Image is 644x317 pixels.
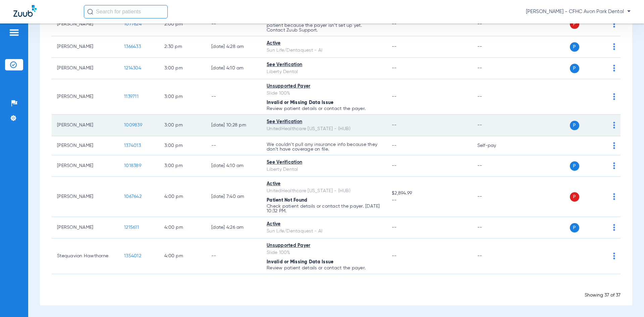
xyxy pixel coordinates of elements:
td: -- [472,58,517,79]
td: [DATE] 4:28 AM [206,36,261,58]
span: -- [392,123,397,127]
span: -- [392,225,397,230]
td: [PERSON_NAME] [52,115,119,136]
td: 2:00 PM [159,12,206,36]
td: 4:00 PM [159,217,206,239]
img: Search Icon [87,9,93,15]
p: Review patient details or contact the payer. [267,266,381,270]
td: [PERSON_NAME] [52,36,119,58]
td: 3:00 PM [159,115,206,136]
td: -- [472,12,517,36]
img: group-dot-blue.svg [613,21,615,28]
span: -- [392,94,397,99]
iframe: Chat Widget [610,285,644,317]
td: [DATE] 4:10 AM [206,155,261,177]
p: Review patient details or contact the payer. [267,106,381,111]
td: 3:00 PM [159,136,206,155]
span: 1139711 [124,94,139,99]
img: group-dot-blue.svg [613,65,615,71]
img: hamburger-icon [9,29,19,37]
div: UnitedHealthcare [US_STATE] - (HUB) [267,125,381,133]
img: group-dot-blue.svg [613,193,615,200]
span: 1018389 [124,163,141,168]
p: We couldn’t retrieve the insurance details for this patient because the payer isn’t set up yet. C... [267,18,381,33]
td: [DATE] 4:10 AM [206,58,261,79]
div: Unsupported Payer [267,242,381,249]
td: -- [472,36,517,58]
span: P [570,19,579,29]
td: -- [472,177,517,217]
td: 4:00 PM [159,177,206,217]
span: -- [392,66,397,70]
span: 1009839 [124,123,142,127]
p: Check patient details or contact the payer. [DATE] 10:32 PM. [267,204,381,213]
span: -- [392,22,397,27]
td: 3:00 PM [159,79,206,115]
td: [DATE] 4:26 AM [206,217,261,239]
span: P [570,121,579,130]
td: -- [472,79,517,115]
span: P [570,42,579,52]
td: [DATE] 10:28 PM [206,115,261,136]
div: Slide 100% [267,249,381,256]
div: See Verification [267,159,381,166]
span: 1215611 [124,225,139,230]
div: Slide 100% [267,90,381,97]
img: group-dot-blue.svg [613,93,615,100]
td: [PERSON_NAME] [52,217,119,239]
span: 1214304 [124,66,141,70]
td: [PERSON_NAME] [52,136,119,155]
span: -- [392,163,397,168]
div: Sun Life/Dentaquest - AI [267,228,381,235]
img: group-dot-blue.svg [613,43,615,50]
span: 1067642 [124,194,142,199]
td: 2:30 PM [159,36,206,58]
span: P [570,223,579,232]
span: -- [392,197,466,204]
span: 1354012 [124,254,141,258]
td: -- [206,239,261,274]
div: Active [267,180,381,188]
img: group-dot-blue.svg [613,122,615,128]
div: See Verification [267,118,381,125]
span: Showing 37 of 37 [585,293,621,298]
td: -- [206,79,261,115]
span: P [570,64,579,73]
span: Invalid or Missing Data Issue [267,100,333,105]
div: Liberty Dental [267,68,381,75]
span: -- [392,44,397,49]
img: group-dot-blue.svg [613,162,615,169]
span: [PERSON_NAME] - CFHC Avon Park Dental [526,8,631,15]
div: Active [267,221,381,228]
td: 3:00 PM [159,58,206,79]
p: We couldn’t pull any insurance info because they don’t have coverage on file. [267,142,381,152]
span: P [570,192,579,202]
div: Active [267,40,381,47]
td: -- [472,239,517,274]
div: UnitedHealthcare [US_STATE] - (HUB) [267,188,381,195]
div: Liberty Dental [267,166,381,173]
span: $2,894.99 [392,190,466,197]
td: [PERSON_NAME] [52,12,119,36]
td: Self-pay [472,136,517,155]
td: 4:00 PM [159,239,206,274]
span: Patient Not Found [267,198,307,203]
td: -- [472,155,517,177]
span: P [570,161,579,171]
td: 3:00 PM [159,155,206,177]
img: group-dot-blue.svg [613,224,615,231]
span: -- [392,254,397,258]
input: Search for patients [84,5,168,18]
td: -- [206,136,261,155]
td: [PERSON_NAME] [52,79,119,115]
span: 1366433 [124,44,141,49]
div: Sun Life/Dentaquest - AI [267,47,381,54]
td: [PERSON_NAME] [52,58,119,79]
td: [PERSON_NAME] [52,177,119,217]
td: [PERSON_NAME] [52,155,119,177]
td: [DATE] 7:40 AM [206,177,261,217]
span: 1077624 [124,22,142,27]
td: -- [472,115,517,136]
td: Stequavion Hawthorne [52,239,119,274]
